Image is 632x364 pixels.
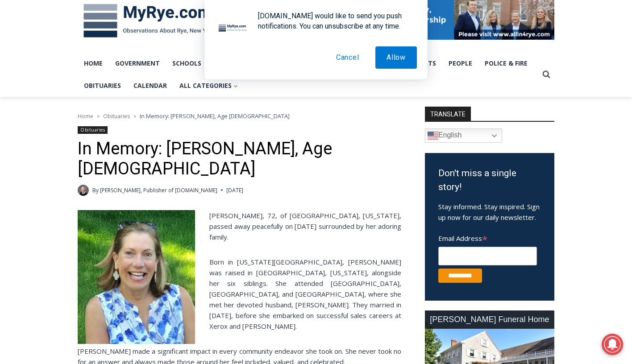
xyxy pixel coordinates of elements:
span: Open Tues. - Sun. [PHONE_NUMBER] [3,92,87,126]
a: Obituaries [78,126,108,134]
p: [PERSON_NAME], 72, of [GEOGRAPHIC_DATA], [US_STATE], passed away peacefully on [DATE] surrounded ... [78,210,401,242]
div: "[PERSON_NAME] and I covered the [DATE] Parade, which was a really eye opening experience as I ha... [225,0,422,87]
img: notification icon [215,11,251,46]
h1: In Memory: [PERSON_NAME], Age [DEMOGRAPHIC_DATA] [78,139,401,179]
time: [DATE] [226,186,243,194]
div: [DOMAIN_NAME] would like to send you push notifications. You can unsubscribe at any time. [251,11,417,31]
span: In Memory: [PERSON_NAME], Age [DEMOGRAPHIC_DATA] [140,112,290,120]
img: Obituary - Maryanne Bardwil Lynch IMG_5518 [78,210,195,344]
a: English [425,128,502,143]
span: > [133,113,136,120]
strong: TRANSLATE [425,107,471,121]
span: By [92,186,99,194]
img: en [428,130,438,141]
a: Obituaries [103,112,130,120]
h3: Don't miss a single story! [438,166,541,194]
div: [PERSON_NAME] Funeral Home [425,310,554,329]
p: Born in [US_STATE][GEOGRAPHIC_DATA], [PERSON_NAME] was raised in [GEOGRAPHIC_DATA], [US_STATE], a... [78,256,401,331]
a: Obituaries [78,74,127,97]
button: Allow [375,46,417,69]
p: Stay informed. Stay inspired. Sign up now for our daily newsletter. [438,201,541,223]
button: Cancel [325,46,370,69]
a: Home [78,112,93,120]
button: Child menu of All Categories [173,74,244,97]
span: Intern @ [DOMAIN_NAME] [233,89,414,109]
a: Calendar [127,74,173,97]
span: > [97,113,100,120]
div: "the precise, almost orchestrated movements of cutting and assembling sushi and [PERSON_NAME] mak... [91,56,127,107]
a: [PERSON_NAME], Publisher of [DOMAIN_NAME] [100,186,217,194]
label: Email Address [438,229,537,245]
nav: Breadcrumbs [78,112,401,120]
a: Intern @ [DOMAIN_NAME] [215,87,432,111]
a: Open Tues. - Sun. [PHONE_NUMBER] [0,90,90,111]
a: Author image [78,185,89,196]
